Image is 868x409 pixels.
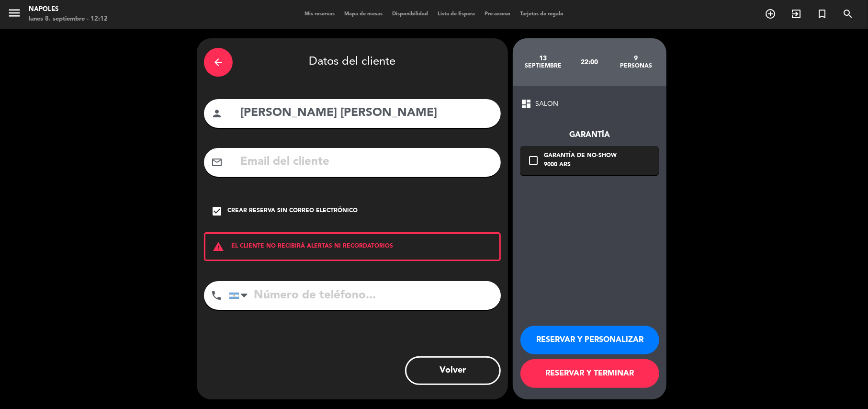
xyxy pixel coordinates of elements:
div: personas [613,62,659,70]
i: search [842,8,854,20]
div: 13 [520,55,566,62]
span: Mapa de mesas [339,11,387,17]
i: mail_outline [211,157,223,168]
button: Volver [405,356,501,385]
div: Argentina: +54 [229,282,251,309]
i: exit_to_app [790,8,802,20]
i: warning [205,241,231,252]
i: person [211,108,223,119]
i: turned_in_not [816,8,828,20]
span: Tarjetas de regalo [515,11,568,17]
span: Mis reservas [300,11,339,17]
i: menu [7,6,22,20]
div: Garantía de no-show [544,151,617,161]
span: Pre-acceso [480,11,515,17]
div: 9 [613,55,659,62]
div: EL CLIENTE NO RECIBIRÁ ALERTAS NI RECORDATORIOS [204,232,501,261]
span: Disponibilidad [387,11,433,17]
div: Napoles [29,5,108,14]
div: lunes 8. septiembre - 12:12 [29,14,108,24]
div: 9000 ARS [544,160,617,170]
input: Nombre del cliente [239,103,494,123]
button: RESERVAR Y PERSONALIZAR [520,326,659,354]
div: Datos del cliente [204,45,501,79]
i: arrow_back [213,57,224,68]
i: phone [211,290,222,301]
input: Email del cliente [239,152,494,172]
span: SALON [535,99,558,110]
div: Garantía [520,129,659,141]
i: check_box [211,205,223,217]
i: add_circle_outline [765,8,776,20]
div: Crear reserva sin correo electrónico [227,206,358,216]
button: menu [7,6,22,23]
button: RESERVAR Y TERMINAR [520,359,659,388]
div: 22:00 [566,45,613,79]
i: check_box_outline_blank [528,155,539,166]
div: septiembre [520,62,566,70]
span: dashboard [520,98,532,110]
span: Lista de Espera [433,11,480,17]
input: Número de teléfono... [229,281,501,310]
